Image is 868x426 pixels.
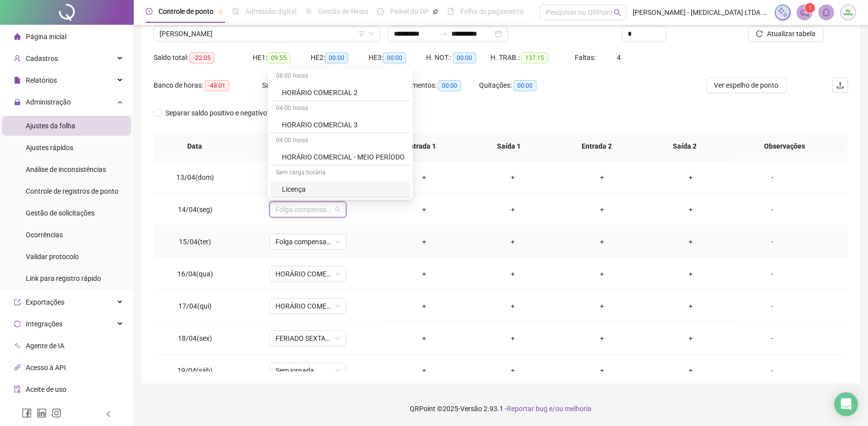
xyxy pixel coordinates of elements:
div: + [654,204,727,215]
div: + [387,172,460,183]
div: H. TRAB.: [490,52,575,63]
div: HORÁRIO COMERCIAL - MEIO PERÍODO [270,149,411,165]
div: + [477,172,549,183]
span: Cadastros [26,54,58,62]
div: + [565,236,638,247]
span: sync [14,320,21,327]
span: clock-circle [146,8,153,15]
span: Atualizar tabela [767,28,815,39]
span: 13/04(dom) [176,173,214,181]
span: bell [822,8,831,17]
th: Saída 2 [641,133,729,160]
div: + [387,236,460,247]
span: 15/04(ter) [179,238,211,246]
span: Link para registro rápido [26,274,101,282]
div: HE 3: [369,52,427,63]
span: Versão [461,405,483,413]
span: Folha de pagamento [460,7,524,15]
th: Saída 1 [465,133,553,160]
span: home [14,33,21,40]
span: Faltas: [575,53,597,61]
span: Admissão digital [245,7,296,15]
span: upload [836,81,844,89]
img: 23465 [841,5,856,20]
div: + [477,236,549,247]
span: filter [359,31,365,37]
div: Saldo total: [154,52,253,63]
span: Gestão de férias [318,7,368,15]
span: Controle de registros de ponto [26,187,118,195]
span: api [14,364,21,371]
div: 04:00 horas [270,101,411,117]
div: + [565,172,638,183]
span: notification [800,8,809,17]
div: - [743,268,802,279]
div: HORARIO COMERCIAL 3 [270,117,411,133]
span: linkedin [37,408,47,418]
div: - [743,301,802,312]
span: 16/04(qua) [177,270,213,278]
div: - [743,204,802,215]
div: + [654,365,727,376]
div: - [743,333,802,344]
div: H. NOT.: [426,52,490,63]
span: 17/04(qui) [178,302,212,310]
th: Observações [729,133,841,160]
div: + [477,365,549,376]
div: - [743,236,802,247]
div: + [565,268,638,279]
span: Agente de IA [26,342,64,350]
span: 137:15 [521,53,548,63]
span: to [439,30,447,38]
div: + [654,333,727,344]
span: 00:00 [383,53,406,63]
span: 18/04(sex) [178,334,212,342]
div: 08:00 horas [270,69,411,85]
div: HE 2: [311,52,369,63]
div: + [477,333,549,344]
div: 04:00 horas [270,133,411,149]
div: HORARIO COMERCIAL 3 [282,119,405,130]
span: KARLAS VALÉRIA DA CRUZ [160,26,374,41]
span: file [14,77,21,84]
div: + [387,365,460,376]
span: Reportar bug e/ou melhoria [507,405,592,413]
span: instagram [52,408,61,418]
span: reload [756,30,763,37]
div: + [565,365,638,376]
div: HORÁRIO COMERCIAL - MEIO PERÍODO [282,152,405,162]
span: Validar protocolo [26,253,79,261]
span: pushpin [217,9,223,15]
span: 00:00 [325,53,348,63]
button: Ver espelho de ponto [706,77,787,93]
span: FERIADO SEXTA-FEIRA SANTA [275,331,340,346]
div: HORÁRIO COMERCIAL 2 [282,87,405,98]
span: audit [14,386,21,393]
span: Sem jornada [275,363,340,378]
div: + [477,268,549,279]
th: Jornadas [235,133,377,160]
span: book [447,8,454,15]
sup: 1 [805,3,815,13]
th: Entrada 2 [553,133,641,160]
th: Entrada 1 [377,133,465,160]
span: Ajustes rápidos [26,144,73,152]
div: + [654,301,727,312]
div: Saldo anterior ao período: [262,80,392,91]
div: + [387,268,460,279]
div: HORÁRIO COMERCIAL 2 [270,85,411,101]
div: + [654,236,727,247]
div: + [565,204,638,215]
span: file-done [232,8,239,15]
span: Controle de ponto [159,7,214,15]
span: search [614,9,621,16]
span: 00:00 [513,80,537,91]
span: -22:05 [190,53,215,63]
div: Licença [282,184,405,195]
span: HORÁRIO COMERCIAL 1 [275,299,340,314]
span: pushpin [433,9,438,15]
span: Administração [26,98,71,106]
span: Exportações [26,298,64,306]
span: Ver espelho de ponto [714,80,779,91]
button: Atualizar tabela [748,26,823,42]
